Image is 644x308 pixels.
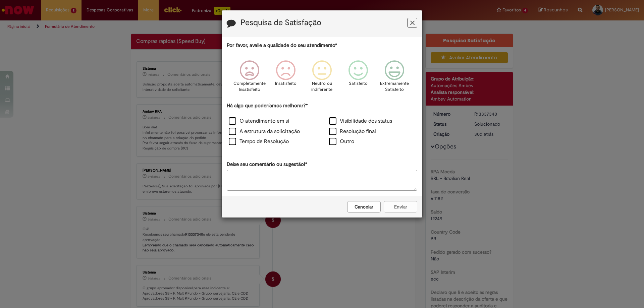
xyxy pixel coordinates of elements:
[377,55,412,101] div: Extremamente Satisfeito
[305,55,339,101] div: Neutro ou indiferente
[380,80,409,93] p: Extremamente Satisfeito
[310,80,334,93] p: Neutro ou indiferente
[227,42,337,49] label: Por favor, avalie a qualidade do seu atendimento*
[233,80,266,93] p: Completamente Insatisfeito
[275,80,297,87] p: Insatisfeito
[349,80,368,87] p: Satisfeito
[329,117,392,125] label: Visibilidade dos status
[232,55,266,101] div: Completamente Insatisfeito
[329,128,376,135] label: Resolução final
[229,117,289,125] label: O atendimento em si
[229,138,289,145] label: Tempo de Resolução
[227,102,417,147] div: Há algo que poderíamos melhorar?*
[329,138,354,145] label: Outro
[227,161,307,168] label: Deixe seu comentário ou sugestão!*
[341,55,375,101] div: Satisfeito
[240,18,321,27] label: Pesquisa de Satisfação
[347,201,381,212] button: Cancelar
[269,55,303,101] div: Insatisfeito
[229,128,300,135] label: A estrutura da solicitação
